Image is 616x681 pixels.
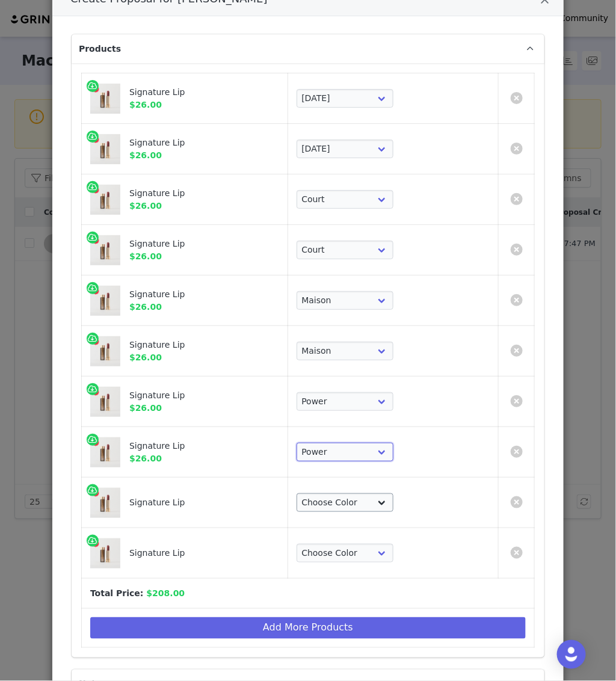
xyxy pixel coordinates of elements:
div: Signature Lip [129,86,264,99]
div: Signature Lip [129,288,264,301]
span: $26.00 [129,100,162,109]
div: Signature Lip [129,137,264,149]
img: MERIT-AllureSeal_Sig_Lip_Matte.jpg [90,286,120,316]
div: Open Intercom Messenger [557,640,586,669]
span: $26.00 [129,353,162,362]
div: Signature Lip [129,187,264,200]
div: Signature Lip [129,339,264,351]
div: Signature Lip [129,496,264,509]
img: MERIT-AllureSeal_Sig_Lip_Matte.jpg [90,336,120,366]
img: MERIT-AllureSeal_Sig_Lip_Matte.jpg [90,538,120,569]
img: MERIT-AllureSeal_Sig_Lip_Matte.jpg [90,437,120,467]
span: $26.00 [129,251,162,261]
div: Signature Lip [129,238,264,250]
img: MERIT-AllureSeal_Sig_Lip_Matte.jpg [90,387,120,417]
img: MERIT-AllureSeal_Sig_Lip_Matte.jpg [90,134,120,164]
span: $26.00 [129,150,162,160]
img: MERIT-AllureSeal_Sig_Lip_Matte.jpg [90,84,120,114]
div: Signature Lip [129,547,264,559]
span: $26.00 [129,403,162,413]
span: $208.00 [146,588,185,598]
span: $26.00 [129,302,162,312]
span: Products [79,43,121,55]
button: Add More Products [90,617,526,639]
img: MERIT-AllureSeal_Sig_Lip_Matte.jpg [90,185,120,215]
span: $26.00 [129,454,162,463]
img: MERIT-AllureSeal_Sig_Lip_Matte.jpg [90,235,120,265]
img: MERIT-AllureSeal_Sig_Lip_Matte.jpg [90,488,120,518]
div: Signature Lip [129,440,264,452]
b: Total Price: [90,588,143,598]
span: $26.00 [129,201,162,211]
div: Signature Lip [129,389,264,402]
